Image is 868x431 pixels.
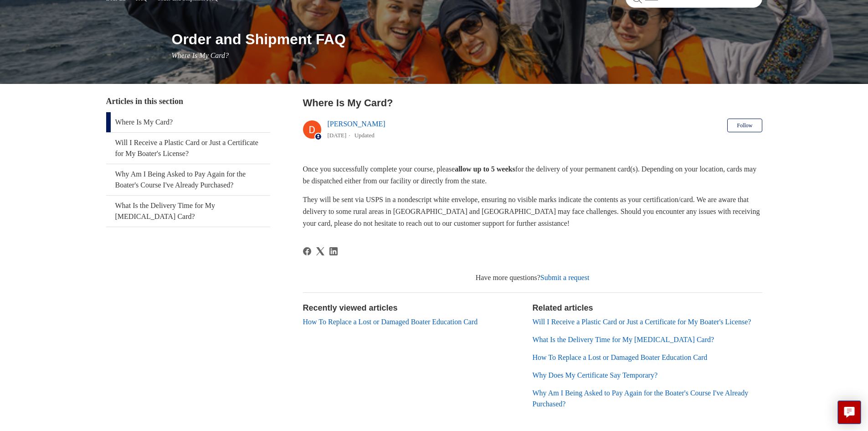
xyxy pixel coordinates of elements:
[303,163,762,187] p: Once you successfully complete your course, please for the delivery of your permanent card(s). De...
[303,247,311,255] a: Facebook
[354,132,375,139] li: Updated
[172,52,229,59] span: Where Is My Card?
[303,194,762,229] p: They will be sent via USPS in a nondescript white envelope, ensuring no visible marks indicate th...
[533,336,714,343] a: What Is the Delivery Time for My [MEDICAL_DATA] Card?
[303,302,524,314] h2: Recently viewed articles
[303,247,311,255] svg: Share this page on Facebook
[329,247,338,255] a: LinkedIn
[455,165,515,173] strong: allow up to 5 weeks
[727,119,762,132] button: Follow Article
[303,95,762,110] h2: Where Is My Card?
[837,400,861,424] button: Live chat
[303,272,762,283] div: Have more questions?
[533,353,708,361] a: How To Replace a Lost or Damaged Boater Education Card
[106,133,270,164] a: Will I Receive a Plastic Card or Just a Certificate for My Boater's License?
[303,318,478,326] a: How To Replace a Lost or Damaged Boater Education Card
[106,112,270,132] a: Where Is My Card?
[106,97,183,106] span: Articles in this section
[106,164,270,195] a: Why Am I Being Asked to Pay Again for the Boater's Course I've Already Purchased?
[328,132,347,139] time: 04/15/2024, 16:31
[533,302,762,314] h2: Related articles
[533,371,658,379] a: Why Does My Certificate Say Temporary?
[533,389,749,408] a: Why Am I Being Asked to Pay Again for the Boater's Course I've Already Purchased?
[316,247,324,255] svg: Share this page on X Corp
[329,247,338,255] svg: Share this page on LinkedIn
[328,120,385,128] a: [PERSON_NAME]
[533,318,751,326] a: Will I Receive a Plastic Card or Just a Certificate for My Boater's License?
[106,196,270,227] a: What Is the Delivery Time for My [MEDICAL_DATA] Card?
[172,28,762,50] h1: Order and Shipment FAQ
[540,274,590,281] a: Submit a request
[316,247,324,255] a: X Corp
